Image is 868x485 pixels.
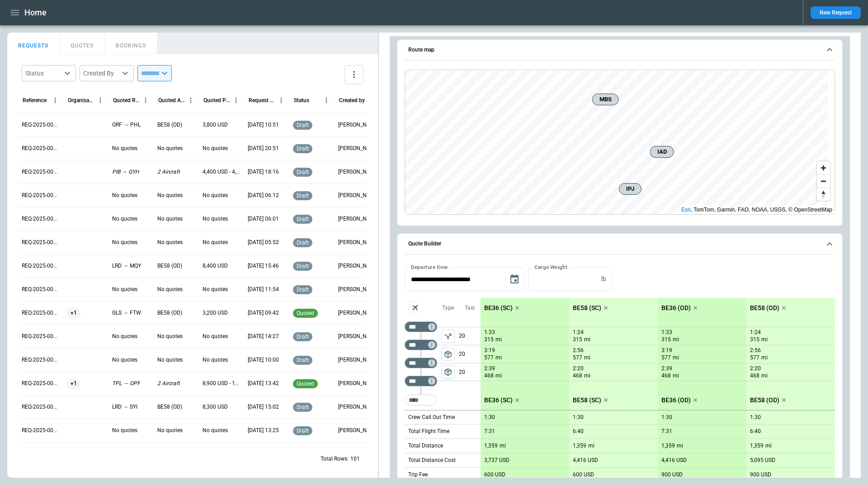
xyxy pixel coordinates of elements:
a: Esri [681,207,691,213]
h1: Home [24,7,47,18]
p: No quotes [203,356,228,364]
p: 315 [750,336,759,344]
p: 1,359 [573,443,586,449]
p: Taxi [465,304,475,312]
p: No quotes [203,427,228,434]
p: 2 Aircraft [157,168,180,176]
p: 468 [573,372,582,380]
p: No quotes [203,145,228,152]
p: REQ-2025-000276 [22,192,60,199]
span: draft [295,146,311,152]
p: 4,416 USD [573,457,598,464]
span: quoted [295,381,316,387]
p: 3,800 USD [203,121,228,129]
p: Total Distance [408,442,443,450]
p: No quotes [157,192,183,199]
div: Status [294,97,309,104]
p: Ben Gundermann [338,333,376,340]
p: 2:39 [661,365,672,372]
div: Status [25,69,61,78]
span: Type of sector [441,330,455,343]
p: 7:31 [661,428,672,435]
p: 1:33 [484,329,495,336]
p: mi [584,372,590,380]
p: 09/14/2025 20:51 [248,145,279,152]
span: Type of sector [441,348,455,361]
span: +1 [67,301,80,325]
span: draft [295,428,311,434]
p: 09/11/2025 15:46 [248,262,279,270]
button: Zoom in [817,161,830,174]
p: LRD → MQY [112,262,141,270]
p: REQ-2025-000268 [22,380,60,387]
p: 101 [350,455,360,463]
button: Quote Builder [405,234,835,254]
label: Cargo Weight [534,263,567,271]
div: Too short [405,358,437,368]
p: mi [495,336,502,344]
p: Trip Fee [408,471,428,479]
button: Status column menu [321,94,332,106]
p: 1:30 [484,414,495,421]
p: REQ-2025-000274 [22,239,60,246]
p: mi [761,372,768,380]
p: 2:39 [484,365,495,372]
p: mi [765,442,772,450]
p: mi [673,354,679,362]
span: Type of sector [441,365,455,379]
p: REQ-2025-000267 [22,403,60,411]
span: +1 [67,372,80,395]
span: draft [295,240,311,246]
p: REQ-2025-000277 [22,168,60,176]
p: 1:24 [750,329,761,336]
p: Total Rows: [321,455,349,463]
p: No quotes [112,286,137,293]
p: 2:56 [750,347,761,354]
p: No quotes [112,215,137,223]
span: package_2 [443,367,453,377]
span: draft [295,216,311,222]
p: lb [601,275,606,283]
label: Departure time [411,263,448,271]
p: 600 USD [573,471,594,478]
div: Request Created At (UTC-05:00) [249,97,275,104]
p: 577 [661,354,671,362]
button: BOOKINGS [105,33,157,54]
p: 3,737 USD [484,457,509,464]
p: 09/16/2025 10:51 [248,121,279,129]
p: No quotes [112,239,137,246]
p: 09/12/2025 06:01 [248,215,279,223]
div: Reference [23,97,47,104]
p: 20 [459,363,481,381]
p: 315 [661,336,671,344]
p: REQ-2025-000272 [22,286,60,293]
button: Organisation column menu [94,94,106,106]
p: Ben Gundermann [338,145,376,152]
button: Quoted Route column menu [140,94,151,106]
button: left aligned [441,330,455,343]
button: Quoted Aircraft column menu [185,94,197,106]
p: No quotes [203,192,228,199]
p: No quotes [112,427,137,434]
p: 6:40 [750,428,761,435]
div: Not found [405,321,437,332]
p: BE36 (OD) [661,304,691,312]
p: LRD → SYI [112,403,137,411]
button: more [344,65,363,84]
p: No quotes [112,356,137,364]
span: MBS [596,95,615,104]
p: 09/12/2025 05:52 [248,239,279,246]
p: 468 [661,372,671,380]
p: 6:40 [573,428,584,435]
p: 8,900 USD - 10,200 USD [203,380,241,387]
p: 09/03/2025 13:25 [248,427,279,434]
p: mi [761,354,768,362]
div: , TomTom, Garmin, FAO, NOAA, USGS, © OpenStreetMap [681,205,832,214]
p: TPL → OPF [112,380,140,387]
p: No quotes [157,427,183,434]
button: Zoom out [817,174,830,188]
p: 09/05/2025 10:00 [248,356,279,364]
div: Quoted Route [113,97,140,104]
p: REQ-2025-000275 [22,215,60,223]
p: REQ-2025-000278 [22,145,60,152]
